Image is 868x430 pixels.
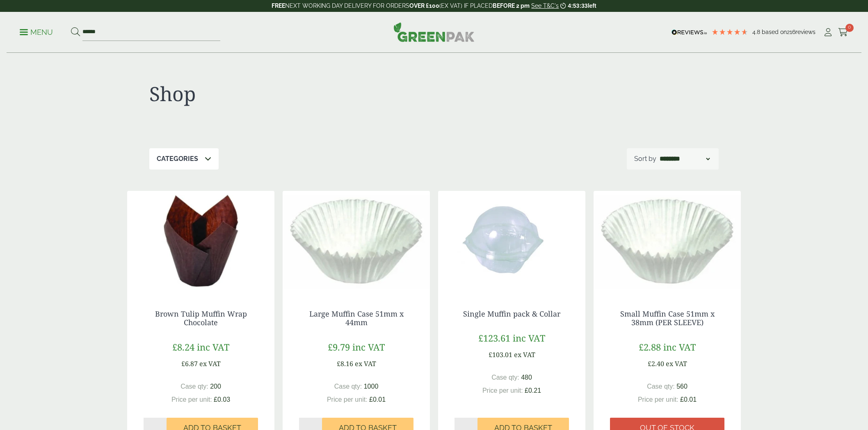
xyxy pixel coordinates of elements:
[676,383,688,390] span: 560
[364,383,379,390] span: 1000
[127,191,274,293] img: 3530029AD Tulip Muffin Wrap Chocolate 175 x 175mm
[639,341,661,353] span: £2.88
[393,22,475,42] img: GreenPak Supplies
[513,332,545,344] span: inc VAT
[823,28,833,36] i: My Account
[478,332,510,344] span: £123.61
[568,2,587,9] span: 4:53:33
[214,396,230,403] span: £0.03
[210,383,221,390] span: 200
[369,396,386,403] span: £0.01
[594,191,741,293] img: 3530026 Small Muffin Case 51 x 38mm
[514,350,535,359] span: ex VAT
[355,359,376,368] span: ex VAT
[762,29,787,35] span: Based on
[181,359,198,368] span: £6.87
[489,350,512,359] span: £103.01
[327,396,368,403] span: Price per unit:
[180,383,208,390] span: Case qty:
[20,27,53,37] p: Menu
[199,359,221,368] span: ex VAT
[711,28,748,36] div: 4.79 Stars
[463,309,560,319] a: Single Muffin pack & Collar
[149,82,434,106] h1: Shop
[525,387,541,394] span: £0.21
[588,2,596,9] span: left
[680,396,697,403] span: £0.01
[493,2,530,9] strong: BEFORE 2 pm
[272,2,285,9] strong: FREE
[845,24,854,32] span: 0
[409,2,439,9] strong: OVER £100
[672,29,707,35] img: REVIEWS.io
[155,309,247,328] a: Brown Tulip Muffin Wrap Chocolate
[752,29,762,35] span: 4.8
[647,383,675,390] span: Case qty:
[283,191,430,293] img: 3530027 large Muffin Case 51 x 44mm
[795,29,815,35] span: reviews
[482,387,523,394] span: Price per unit:
[531,2,559,9] a: See T&C's
[663,341,696,353] span: inc VAT
[648,359,664,368] span: £2.40
[787,29,795,35] span: 216
[328,341,350,353] span: £9.79
[197,341,229,353] span: inc VAT
[172,341,194,353] span: £8.24
[838,28,848,36] i: Cart
[334,383,362,390] span: Case qty:
[309,309,404,328] a: Large Muffin Case 51mm x 44mm
[337,359,353,368] span: £8.16
[20,27,53,36] a: Menu
[666,359,687,368] span: ex VAT
[491,374,519,381] span: Case qty:
[634,154,656,164] p: Sort by
[157,154,198,164] p: Categories
[620,309,715,328] a: Small Muffin Case 51mm x 38mm (PER SLEEVE)
[438,191,585,293] img: 2530051 Single Muffin Pack & Collar
[638,396,678,403] span: Price per unit:
[838,26,848,38] a: 0
[521,374,532,381] span: 480
[658,154,711,164] select: Shop order
[352,341,385,353] span: inc VAT
[171,396,212,403] span: Price per unit:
